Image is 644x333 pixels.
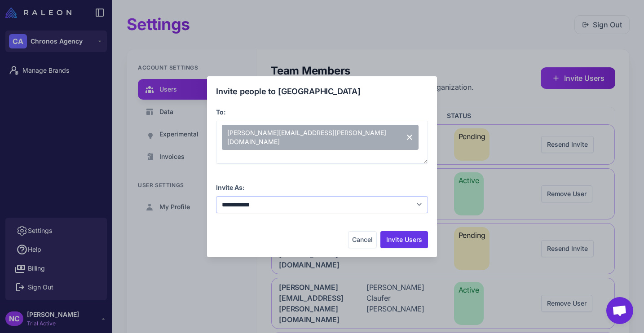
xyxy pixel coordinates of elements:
button: Cancel [348,231,377,248]
span: [PERSON_NAME][EMAIL_ADDRESS][PERSON_NAME][DOMAIN_NAME] [222,125,419,150]
button: Invite Users [380,231,428,248]
label: To: [216,108,226,116]
div: Open chat [606,297,633,324]
label: Invite As: [216,184,245,191]
div: Invite people to [GEOGRAPHIC_DATA] [216,85,428,97]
